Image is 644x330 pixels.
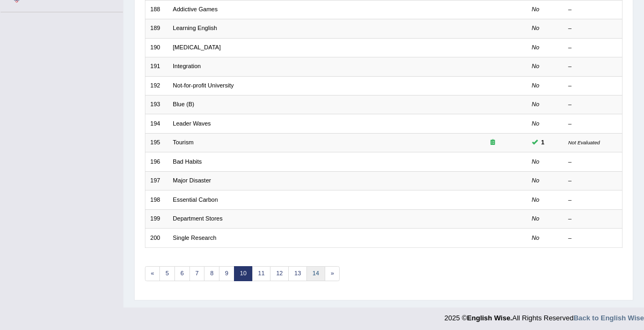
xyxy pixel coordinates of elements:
td: 199 [145,209,168,228]
div: Exam occurring question [463,138,522,147]
em: No [532,63,539,69]
a: 13 [288,266,307,281]
td: 189 [145,19,168,38]
a: 10 [234,266,253,281]
em: No [532,215,539,222]
div: 2025 © All Rights Reserved [444,307,644,323]
a: « [145,266,160,281]
a: 5 [159,266,175,281]
td: 197 [145,171,168,190]
div: – [568,177,617,185]
div: – [568,100,617,109]
a: Essential Carbon [173,196,218,203]
td: 198 [145,190,168,209]
em: No [532,177,539,184]
td: 200 [145,229,168,247]
div: – [568,24,617,33]
td: 194 [145,114,168,133]
em: No [532,82,539,89]
div: – [568,120,617,128]
div: – [568,215,617,223]
a: Not-for-profit University [173,82,234,89]
div: – [568,62,617,71]
a: Integration [173,63,201,69]
a: Back to English Wise [574,314,644,322]
a: Leader Waves [173,120,211,127]
small: Not Evaluated [568,140,600,145]
div: – [568,5,617,14]
em: No [532,158,539,165]
td: 191 [145,57,168,76]
a: Major Disaster [173,177,211,184]
a: Single Research [173,234,216,241]
div: – [568,158,617,166]
a: 12 [270,266,289,281]
em: No [532,6,539,12]
a: Tourism [173,139,194,145]
em: No [532,101,539,107]
td: 195 [145,133,168,152]
em: No [532,120,539,127]
td: 192 [145,76,168,95]
a: 14 [306,266,325,281]
a: 11 [252,266,271,281]
span: You can still take this question [538,138,548,148]
a: Department Stores [173,215,223,222]
a: Addictive Games [173,6,218,12]
em: No [532,234,539,241]
em: No [532,196,539,203]
div: – [568,43,617,52]
a: Learning English [173,25,217,31]
td: 193 [145,96,168,114]
em: No [532,25,539,31]
em: No [532,44,539,50]
div: – [568,196,617,204]
strong: English Wise. [467,314,512,322]
a: [MEDICAL_DATA] [173,44,221,50]
a: » [325,266,340,281]
div: – [568,82,617,90]
a: 8 [204,266,219,281]
a: 9 [219,266,235,281]
a: Blue (B) [173,101,194,107]
a: 7 [189,266,205,281]
div: – [568,234,617,243]
td: 196 [145,152,168,171]
td: 190 [145,38,168,57]
a: Bad Habits [173,158,202,165]
a: 6 [174,266,190,281]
